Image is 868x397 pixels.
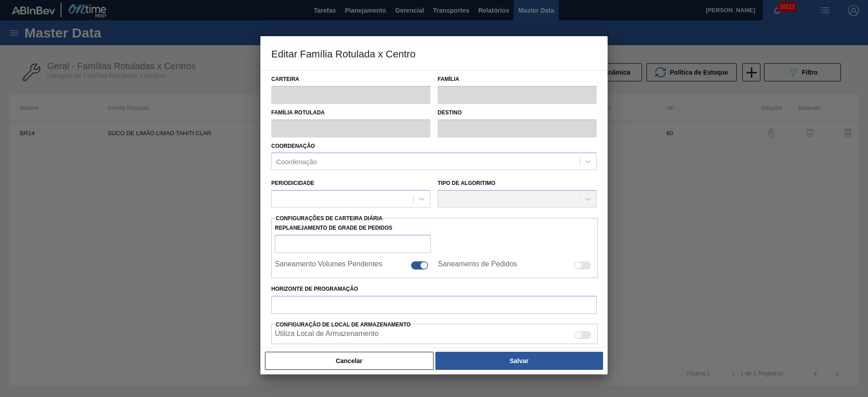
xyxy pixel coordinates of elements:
[276,321,410,328] span: Configuração de Local de Armazenamento
[265,352,434,370] button: Cancelar
[275,330,378,340] label: Quando ativada, o sistema irá exibir os estoques de diferentes locais de armazenamento.
[275,260,382,271] label: Saneamento Volumes Pendentes
[438,73,597,86] label: Família
[271,143,315,149] label: Coordenação
[271,73,430,86] label: Carteira
[435,352,603,370] button: Salvar
[438,260,517,271] label: Saneamento de Pedidos
[438,106,597,119] label: Destino
[271,106,430,119] label: Família Rotulada
[276,215,382,222] span: Configurações de Carteira Diária
[275,222,431,235] label: Replanejamento de Grade de Pedidos
[271,283,597,296] label: Horizonte de Programação
[260,36,608,71] h3: Editar Família Rotulada x Centro
[438,180,495,186] label: Tipo de Algoritimo
[271,180,314,186] label: Periodicidade
[276,158,317,165] div: Coordenação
